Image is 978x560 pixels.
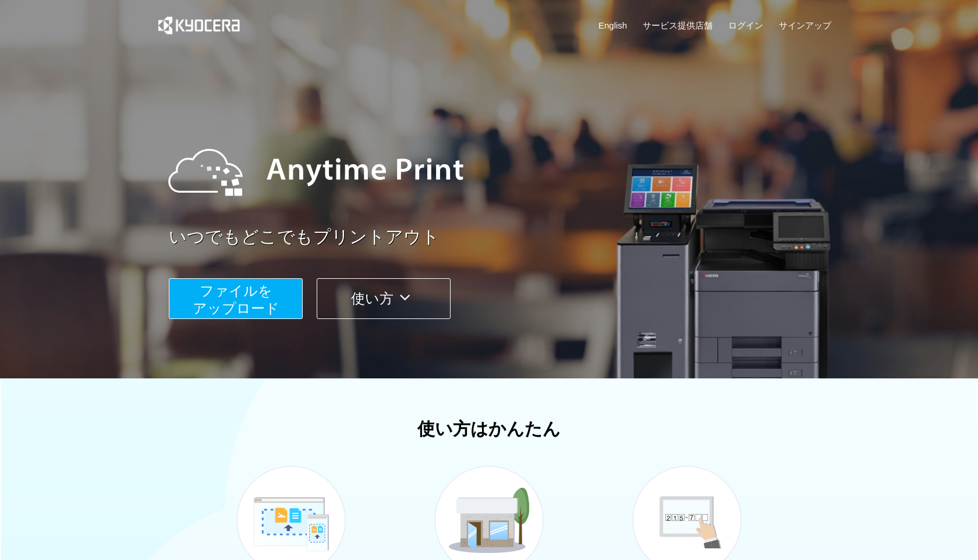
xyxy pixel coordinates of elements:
[193,283,279,316] span: ファイルを ​​アップロード
[317,278,451,319] button: 使い方
[169,225,838,250] a: いつでもどこでもプリントアウト
[728,19,763,31] a: ログイン
[643,19,713,31] a: サービス提供店舗
[779,19,831,31] a: サインアップ
[169,278,303,319] button: ファイルを​​アップロード
[598,19,627,31] a: English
